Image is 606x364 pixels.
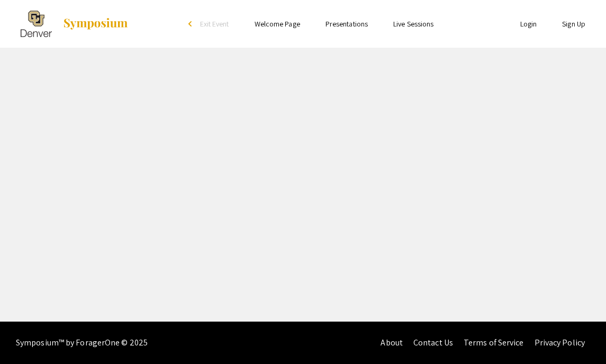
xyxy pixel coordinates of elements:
[381,337,403,348] a: About
[200,19,229,29] span: Exit Event
[393,19,433,29] a: Live Sessions
[8,316,45,356] iframe: Chat
[21,11,52,37] img: The 2025 Research and Creative Activities Symposium (RaCAS)
[520,19,537,29] a: Login
[16,322,148,364] div: Symposium™ by ForagerOne © 2025
[562,19,585,29] a: Sign Up
[62,17,129,30] img: Symposium by ForagerOne
[188,21,195,27] div: arrow_back_ios
[464,337,524,348] a: Terms of Service
[535,337,585,348] a: Privacy Policy
[8,11,129,37] a: The 2025 Research and Creative Activities Symposium (RaCAS)
[325,19,368,29] a: Presentations
[413,337,453,348] a: Contact Us
[255,19,300,29] a: Welcome Page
